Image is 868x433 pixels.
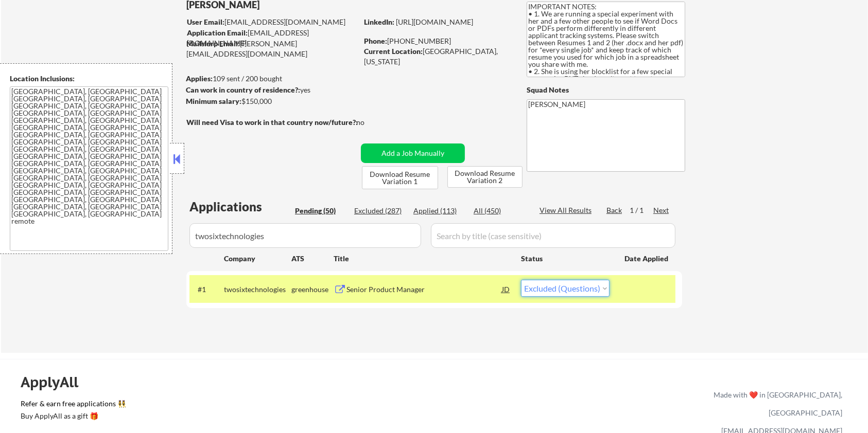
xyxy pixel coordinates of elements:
div: ApplyAll [21,373,90,391]
strong: LinkedIn: [364,17,394,26]
div: $150,000 [186,96,357,106]
a: [URL][DOMAIN_NAME] [396,17,473,26]
div: [PERSON_NAME][EMAIL_ADDRESS][DOMAIN_NAME] [186,39,357,59]
div: Pending (50) [295,206,346,216]
button: Download Resume Variation 2 [447,166,523,188]
div: Senior Product Manager [346,284,502,295]
div: Back [606,205,623,215]
div: Status [521,249,610,267]
strong: Current Location: [364,47,423,56]
div: [PHONE_NUMBER] [364,36,510,46]
a: Refer & earn free applications 👯‍♀️ [21,400,498,411]
input: Search by company (case sensitive) [189,223,421,248]
div: Title [334,254,511,264]
strong: Mailslurp Email: [186,39,240,48]
div: Location Inclusions: [10,74,168,84]
div: Buy ApplyAll as a gift 🎁 [21,412,124,420]
div: [EMAIL_ADDRESS][DOMAIN_NAME] [187,17,357,27]
div: yes [186,85,354,95]
div: JD [501,280,511,298]
div: Applications [189,201,291,213]
strong: Application Email: [187,28,248,37]
div: Company [224,254,291,264]
div: #1 [198,284,216,295]
button: Add a Job Manually [361,143,465,163]
strong: Minimum salary: [186,97,241,105]
strong: Applies: [186,74,213,83]
div: View All Results [540,205,595,215]
div: All (450) [474,206,525,216]
div: Made with ❤️ in [GEOGRAPHIC_DATA], [GEOGRAPHIC_DATA] [709,386,842,422]
div: no [356,117,386,128]
strong: Will need Visa to work in that country now/future?: [186,118,358,127]
div: Applied (113) [413,206,465,216]
div: twosixtechnologies [224,284,291,295]
button: Download Resume Variation 1 [362,166,438,189]
a: Buy ApplyAll as a gift 🎁 [21,411,124,424]
div: Excluded (287) [354,206,406,216]
div: [EMAIL_ADDRESS][DOMAIN_NAME] [187,28,357,48]
div: Squad Notes [527,85,685,95]
div: Date Applied [624,254,670,264]
strong: Can work in country of residence?: [186,85,300,94]
div: 109 sent / 200 bought [186,74,357,84]
div: 1 / 1 [630,205,653,215]
strong: User Email: [187,17,224,26]
div: greenhouse [291,284,334,295]
div: Next [653,205,670,215]
input: Search by title (case sensitive) [431,223,675,248]
strong: Phone: [364,37,387,45]
div: [GEOGRAPHIC_DATA], [US_STATE] [364,46,510,66]
div: ATS [291,254,334,264]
